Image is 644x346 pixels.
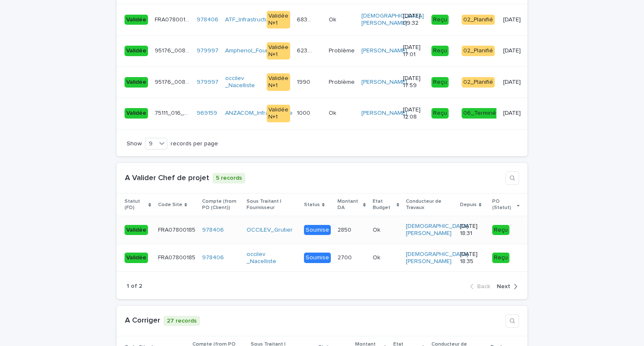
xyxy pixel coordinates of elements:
p: 1000 [297,108,312,117]
p: 1 of 2 [127,283,142,290]
div: Reçu [431,15,449,25]
a: occilev _Nacelliste [247,251,288,265]
p: PO (Statut) [492,197,514,212]
div: Validée N+1 [267,105,290,122]
p: [DATE] 18:35 [460,251,486,265]
a: 978406 [202,254,224,261]
div: 02_Planifié [462,77,495,88]
a: occilev _Nacelliste [225,75,260,89]
p: Show [127,140,142,147]
div: Validée [125,108,148,119]
div: Reçu [431,77,449,88]
a: [PERSON_NAME] [361,110,407,117]
tr: ValidéeFRA07800185FRA07800185 978406 OCCILEV_Grutier Soumise28502850 OkOk [DEMOGRAPHIC_DATA][PERS... [117,216,527,244]
p: 68387.58 [297,15,316,23]
p: 95176_008_01 [155,46,191,54]
div: 06_Terminée [462,108,501,119]
a: Amphenol_Fournisseur [225,47,288,54]
tr: ValidéeFRA07800185FRA07800185 978406 occilev _Nacelliste Soumise27002700 OkOk [DEMOGRAPHIC_DATA][... [117,244,527,272]
a: 979997 [197,79,218,86]
div: 9 [145,139,156,148]
p: 623.08 [297,46,316,54]
div: Validée N+1 [267,73,290,91]
p: Etat Budget [373,197,395,212]
tr: Validée75111_016_2275111_016_22 969159 ANZACOM_Infrastructure Validée N+110001000 OkOk [PERSON_NA... [117,98,535,129]
p: Problème [329,77,356,86]
div: Reçu [492,225,509,235]
p: FRA07800185 [158,225,197,234]
a: 969159 [197,110,217,117]
p: Sous Traitant | Fournisseur [247,197,297,212]
p: [DATE] 17:59 [403,75,424,89]
p: FRA07800185 [155,15,191,23]
button: Back [470,283,493,290]
p: Status [304,200,320,209]
div: Validée [125,77,148,88]
tr: Validée95176_008_0195176_008_01 979997 occilev _Nacelliste Validée N+119901990 ProblèmeProblème [... [117,67,535,98]
p: 5 records [213,173,245,183]
p: Ok [373,253,382,261]
div: Validée [125,46,148,56]
div: Validée [125,253,148,263]
div: Reçu [492,253,509,263]
tr: ValidéeFRA07800185FRA07800185 978406 ATF_Infrastructure Validée N+168387.5868387.58 OkOk [DEMOGRA... [117,4,535,36]
div: 02_Planifié [462,46,495,56]
p: Problème [329,46,356,54]
p: [DATE] 09:32 [403,13,424,27]
div: Soumise [304,225,331,235]
div: 02_Planifié [462,15,495,25]
a: OCCILEV_Grutier [247,227,293,234]
p: Ok [329,108,338,117]
button: Next [493,283,517,290]
p: [DATE] 17:01 [403,44,424,58]
p: [DATE] [503,47,526,54]
div: Reçu [431,46,449,56]
div: Validée [125,225,148,235]
p: [DATE] [503,79,526,86]
p: 95176_008_01 [155,77,191,86]
a: 978406 [197,16,218,23]
span: Back [477,284,490,289]
p: 1990 [297,77,312,86]
p: 75111_016_22 [155,108,191,117]
a: [DEMOGRAPHIC_DATA][PERSON_NAME] [406,223,468,237]
p: [DATE] [503,110,526,117]
p: Depuis [460,200,477,209]
p: Ok [329,15,338,23]
p: 2700 [338,253,353,261]
p: Ok [373,225,382,234]
a: [DEMOGRAPHIC_DATA][PERSON_NAME] [406,251,468,265]
a: [PERSON_NAME] [361,47,407,54]
p: [DATE] [503,16,526,23]
p: Montant DA [338,197,361,212]
a: ANZACOM_Infrastructure [225,110,293,117]
a: [DEMOGRAPHIC_DATA][PERSON_NAME] [361,13,424,27]
p: [DATE] 12:08 [403,106,424,121]
div: Validée N+1 [267,42,290,60]
span: Next [497,284,510,289]
div: Validée [125,15,148,25]
h1: A Valider Chef de projet [125,174,209,183]
div: Reçu [431,108,449,119]
a: 979997 [197,47,218,54]
tr: Validée95176_008_0195176_008_01 979997 Amphenol_Fournisseur Validée N+1623.08623.08 ProblèmeProbl... [117,35,535,67]
p: Statut (FD) [125,197,146,212]
div: Soumise [304,253,331,263]
p: 2850 [338,225,353,234]
h1: A Corriger [125,316,160,325]
a: [PERSON_NAME] [361,79,407,86]
p: Code Site [158,200,182,209]
a: ATF_Infrastructure [225,16,274,23]
a: 978406 [202,227,224,234]
div: Validée N+1 [267,11,290,28]
p: Conducteur de Travaux [406,197,453,212]
p: [DATE] 18:31 [460,223,486,237]
p: 27 records [164,316,200,326]
p: records per page [171,140,218,147]
p: Compte (from PO (Client)) [202,197,240,212]
p: FRA07800185 [158,253,197,261]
